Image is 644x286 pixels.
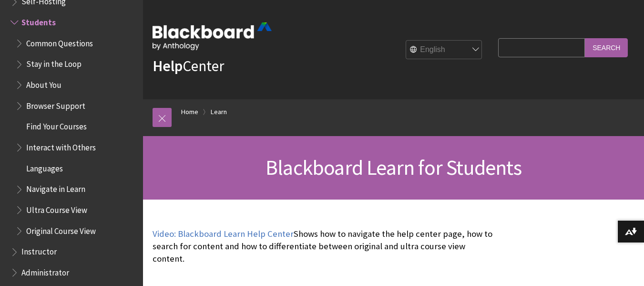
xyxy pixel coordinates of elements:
span: Students [21,14,56,27]
a: Home [181,106,198,118]
a: HelpCenter [153,56,224,75]
p: Shows how to navigate the help center page, how to search for content and how to differentiate be... [153,228,493,265]
span: Find Your Courses [26,119,87,132]
span: Languages [26,160,63,173]
span: Browser Support [26,98,85,111]
span: Common Questions [26,35,93,48]
a: Learn [211,106,227,118]
span: Ultra Course View [26,202,87,215]
span: Blackboard Learn for Students [266,154,521,180]
span: Stay in the Loop [26,56,82,69]
span: About You [26,77,61,90]
span: Navigate in Learn [26,181,85,194]
a: Video: Blackboard Learn Help Center [153,228,294,240]
span: Instructor [21,244,57,257]
strong: Help [153,56,183,75]
select: Site Language Selector [406,41,482,60]
span: Administrator [21,265,69,277]
span: Original Course View [26,223,96,236]
span: Interact with Others [26,139,96,152]
img: Blackboard by Anthology [153,22,272,50]
input: Search [585,38,628,57]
